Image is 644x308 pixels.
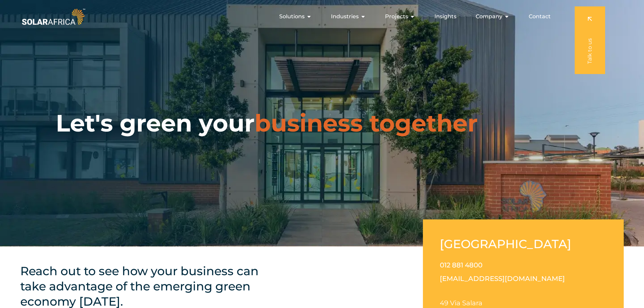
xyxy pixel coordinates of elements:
a: Contact [529,13,551,21]
h2: [GEOGRAPHIC_DATA] [440,236,577,252]
a: [EMAIL_ADDRESS][DOMAIN_NAME] [440,275,565,283]
span: 49 Via Salara [440,299,482,307]
span: Projects [385,13,408,21]
span: Company [476,13,502,21]
span: business together [255,109,478,138]
h1: Let's green your [56,109,478,138]
a: Insights [434,13,456,21]
a: 012 881 4800 [440,261,482,269]
nav: Menu [87,10,556,23]
div: Menu Toggle [87,10,556,23]
span: Solutions [279,13,305,21]
span: Industries [331,13,359,21]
